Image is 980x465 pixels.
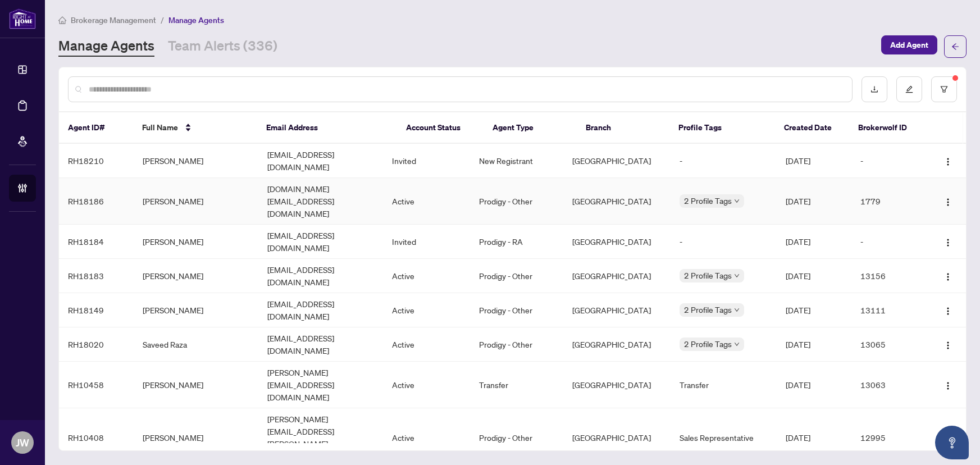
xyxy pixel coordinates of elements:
span: filter [940,85,948,93]
td: Active [383,327,470,362]
img: Logo [943,381,952,390]
img: Logo [943,272,952,281]
td: - [851,225,926,259]
td: 1779 [851,178,926,225]
span: Full Name [142,121,178,134]
th: Email Address [257,112,397,144]
th: Profile Tags [669,112,775,144]
td: [PERSON_NAME] [134,178,258,225]
button: Logo [939,376,957,394]
span: 2 Profile Tags [684,303,732,316]
span: 2 Profile Tags [684,269,732,282]
td: Invited [383,144,470,178]
span: down [734,198,740,204]
td: [DATE] [777,225,851,259]
th: Branch [577,112,669,144]
td: [PERSON_NAME] [134,144,258,178]
button: Logo [939,335,957,353]
img: Logo [943,341,952,350]
button: Logo [939,301,957,319]
td: [GEOGRAPHIC_DATA] [563,362,671,408]
td: Prodigy - RA [470,225,563,259]
td: Transfer [671,362,777,408]
td: - [671,225,777,259]
button: Add Agent [881,35,937,54]
img: Logo [943,307,952,316]
td: [DATE] [777,327,851,362]
button: filter [931,76,957,102]
td: [GEOGRAPHIC_DATA] [563,225,671,259]
td: [GEOGRAPHIC_DATA] [563,178,671,225]
img: Logo [943,198,952,207]
td: [PERSON_NAME] [134,259,258,293]
td: - [851,144,926,178]
td: Invited [383,225,470,259]
td: RH18186 [59,178,134,225]
button: Logo [939,233,957,250]
span: arrow-left [951,43,959,51]
span: home [58,16,66,24]
td: [EMAIL_ADDRESS][DOMAIN_NAME] [258,144,383,178]
td: [DATE] [777,293,851,327]
a: Team Alerts (336) [168,37,277,57]
td: Active [383,293,470,327]
td: [GEOGRAPHIC_DATA] [563,293,671,327]
button: Logo [939,152,957,170]
td: 13065 [851,327,926,362]
td: [DATE] [777,144,851,178]
td: [EMAIL_ADDRESS][DOMAIN_NAME] [258,293,383,327]
td: [PERSON_NAME] [134,293,258,327]
td: [DATE] [777,178,851,225]
button: edit [896,76,922,102]
span: down [734,341,740,347]
td: 13063 [851,362,926,408]
td: [PERSON_NAME][EMAIL_ADDRESS][DOMAIN_NAME] [258,362,383,408]
td: [GEOGRAPHIC_DATA] [563,327,671,362]
td: [EMAIL_ADDRESS][DOMAIN_NAME] [258,225,383,259]
span: Brokerage Management [71,15,156,25]
img: logo [9,8,36,29]
span: edit [905,85,913,93]
td: - [671,144,777,178]
td: Transfer [470,362,563,408]
td: Prodigy - Other [470,293,563,327]
span: Add Agent [890,36,928,54]
th: Agent ID# [59,112,133,144]
td: [GEOGRAPHIC_DATA] [563,259,671,293]
td: RH10458 [59,362,134,408]
span: Manage Agents [168,15,224,25]
a: Manage Agents [58,37,154,57]
button: Logo [939,267,957,285]
img: Logo [943,238,952,247]
span: 2 Profile Tags [684,194,732,207]
td: Prodigy - Other [470,327,563,362]
td: [EMAIL_ADDRESS][DOMAIN_NAME] [258,327,383,362]
td: New Registrant [470,144,563,178]
td: Prodigy - Other [470,178,563,225]
th: Account Status [397,112,484,144]
td: [PERSON_NAME] [134,225,258,259]
td: 13156 [851,259,926,293]
td: Saveed Raza [134,327,258,362]
td: 13111 [851,293,926,327]
td: RH18210 [59,144,134,178]
li: / [161,13,164,26]
td: [GEOGRAPHIC_DATA] [563,144,671,178]
span: down [734,307,740,313]
span: 2 Profile Tags [684,338,732,350]
td: [DATE] [777,259,851,293]
td: [PERSON_NAME] [134,362,258,408]
th: Created Date [775,112,849,144]
span: download [870,85,878,93]
span: JW [16,435,29,450]
button: download [862,76,887,102]
td: Active [383,362,470,408]
td: Active [383,259,470,293]
button: Logo [939,192,957,210]
td: RH18184 [59,225,134,259]
td: [DATE] [777,362,851,408]
th: Full Name [133,112,257,144]
th: Brokerwolf ID [849,112,923,144]
td: RH18020 [59,327,134,362]
td: [DOMAIN_NAME][EMAIL_ADDRESS][DOMAIN_NAME] [258,178,383,225]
